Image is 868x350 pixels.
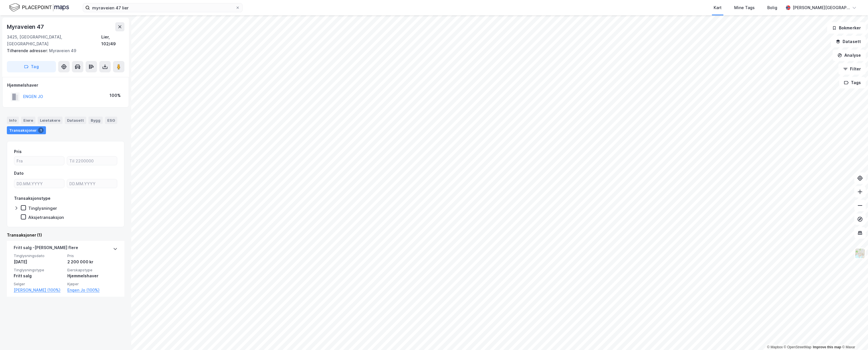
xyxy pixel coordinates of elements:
[839,323,868,350] iframe: Chat Widget
[833,50,866,61] button: Analyse
[7,34,101,47] div: 3425, [GEOGRAPHIC_DATA], [GEOGRAPHIC_DATA]
[734,4,755,11] div: Mine Tags
[14,148,22,155] div: Pris
[14,287,64,294] a: [PERSON_NAME] (100%)
[7,126,46,134] div: Transaksjoner
[14,244,78,253] div: Fritt salg - [PERSON_NAME] flere
[7,47,120,54] div: Myraveien 49
[88,117,103,124] div: Bygg
[767,345,783,349] a: Mapbox
[110,92,121,99] div: 100%
[38,117,62,124] div: Leietakere
[714,4,722,11] div: Kart
[38,127,44,133] div: 1
[67,268,118,272] span: Eierskapstype
[67,259,118,265] div: 2 200 000 kr
[90,3,235,12] input: Søk på adresse, matrikkel, gårdeiere, leietakere eller personer
[28,205,57,211] div: Tinglysninger
[7,117,19,124] div: Info
[65,117,86,124] div: Datasett
[67,287,118,294] a: Engen Jo (100%)
[14,272,64,279] div: Fritt salg
[767,4,777,11] div: Bolig
[21,117,35,124] div: Eiere
[101,34,124,47] div: Lier, 102/49
[9,3,69,13] img: logo.f888ab2527a4732fd821a326f86c7f29.svg
[793,4,850,11] div: [PERSON_NAME][GEOGRAPHIC_DATA]
[7,61,56,72] button: Tag
[14,195,51,202] div: Transaksjonstype
[7,22,45,31] div: Myraveien 47
[839,323,868,350] div: Kontrollprogram for chat
[67,179,117,188] input: DD.MM.YYYY
[67,156,117,165] input: Til 2200000
[14,179,64,188] input: DD.MM.YYYY
[28,215,64,220] div: Aksjetransaksjon
[67,282,118,286] span: Kjøper
[813,345,841,349] a: Improve this map
[831,36,866,47] button: Datasett
[838,63,866,75] button: Filter
[14,259,64,265] div: [DATE]
[14,170,24,177] div: Dato
[7,48,49,53] span: Tilhørende adresser:
[855,248,865,259] img: Z
[7,232,124,239] div: Transaksjoner (1)
[827,22,866,34] button: Bokmerker
[14,156,64,165] input: Fra
[14,253,64,258] span: Tinglysningsdato
[7,82,124,89] div: Hjemmelshaver
[67,272,118,279] div: Hjemmelshaver
[14,268,64,272] span: Tinglysningstype
[67,253,118,258] span: Pris
[105,117,117,124] div: ESG
[784,345,812,349] a: OpenStreetMap
[839,77,866,88] button: Tags
[14,282,64,286] span: Selger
